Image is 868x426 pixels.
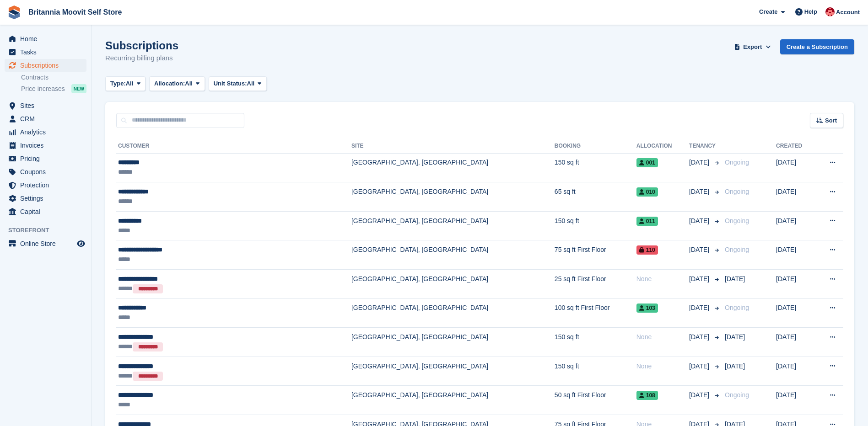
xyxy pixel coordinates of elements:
td: 150 sq ft [555,328,636,357]
span: Ongoing [725,159,749,166]
td: [GEOGRAPHIC_DATA], [GEOGRAPHIC_DATA] [351,386,555,415]
div: None [636,274,689,284]
span: Help [804,7,817,16]
th: Booking [555,139,636,154]
span: Sites [20,99,75,112]
span: Export [743,43,762,52]
span: [DATE] [689,245,711,255]
a: menu [5,32,86,45]
span: Tasks [20,46,75,59]
h1: Subscriptions [105,39,178,52]
a: menu [5,126,86,138]
div: None [636,332,689,342]
button: Unit Status: All [209,76,267,91]
span: Unit Status: [214,79,247,88]
a: Create a Subscription [780,39,854,54]
span: Sort [825,116,837,125]
th: Created [776,139,815,154]
th: Tenancy [689,139,721,154]
a: menu [5,237,86,250]
a: Price increases NEW [21,84,86,94]
span: Storefront [8,226,91,235]
span: CRM [20,112,75,125]
span: Subscriptions [20,59,75,72]
span: Analytics [20,126,75,138]
a: Preview store [75,238,86,249]
span: Pricing [20,152,75,165]
td: 150 sq ft [555,153,636,182]
a: menu [5,165,86,178]
td: 150 sq ft [555,211,636,240]
span: 011 [636,217,658,226]
span: [DATE] [689,390,711,400]
img: Jo Jopson [825,7,835,16]
span: 010 [636,187,658,197]
td: [GEOGRAPHIC_DATA], [GEOGRAPHIC_DATA] [351,328,555,357]
a: menu [5,112,86,125]
td: 150 sq ft [555,357,636,386]
td: [DATE] [776,270,815,299]
a: menu [5,192,86,205]
div: NEW [71,84,86,93]
span: Settings [20,192,75,205]
a: menu [5,179,86,192]
span: Ongoing [725,304,749,311]
span: Price increases [21,85,65,93]
span: [DATE] [725,362,745,370]
span: [DATE] [689,274,711,284]
span: [DATE] [689,187,711,197]
button: Type: All [105,76,146,91]
td: 100 sq ft First Floor [555,298,636,328]
span: [DATE] [725,275,745,282]
span: [DATE] [689,216,711,226]
span: All [126,79,134,88]
td: [DATE] [776,386,815,415]
td: [DATE] [776,182,815,212]
td: 50 sq ft First Floor [555,386,636,415]
button: Export [733,39,773,54]
span: Protection [20,179,75,192]
span: All [185,79,193,88]
span: 110 [636,245,658,255]
span: Ongoing [725,391,749,399]
th: Allocation [636,139,689,154]
th: Site [351,139,555,154]
td: [DATE] [776,240,815,270]
a: Contracts [21,73,86,82]
a: menu [5,139,86,152]
span: Coupons [20,165,75,178]
img: stora-icon-8386f47178a22dfd0bd8f6a31ec36ba5ce8667c1dd55bd0f319d3a0aa187defe.svg [7,5,21,19]
span: All [247,79,255,88]
button: Allocation: All [149,76,205,91]
span: Allocation: [154,79,185,88]
td: [DATE] [776,153,815,182]
span: 103 [636,304,658,313]
span: [DATE] [725,333,745,341]
span: Invoices [20,139,75,152]
span: Ongoing [725,217,749,224]
td: [GEOGRAPHIC_DATA], [GEOGRAPHIC_DATA] [351,240,555,270]
td: [DATE] [776,211,815,240]
td: 75 sq ft First Floor [555,240,636,270]
span: Home [20,32,75,45]
th: Customer [116,139,351,154]
a: menu [5,205,86,218]
td: [GEOGRAPHIC_DATA], [GEOGRAPHIC_DATA] [351,357,555,386]
span: Account [836,8,860,17]
td: 65 sq ft [555,182,636,212]
span: Type: [110,79,126,88]
a: Britannia Moovit Self Store [25,5,125,20]
td: [DATE] [776,357,815,386]
td: 25 sq ft First Floor [555,270,636,299]
td: [GEOGRAPHIC_DATA], [GEOGRAPHIC_DATA] [351,270,555,299]
span: Capital [20,205,75,218]
td: [DATE] [776,328,815,357]
a: menu [5,152,86,165]
td: [GEOGRAPHIC_DATA], [GEOGRAPHIC_DATA] [351,211,555,240]
span: Online Store [20,237,75,250]
td: [GEOGRAPHIC_DATA], [GEOGRAPHIC_DATA] [351,182,555,212]
a: menu [5,59,86,72]
span: 108 [636,391,658,400]
span: 001 [636,158,658,167]
td: [DATE] [776,298,815,328]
